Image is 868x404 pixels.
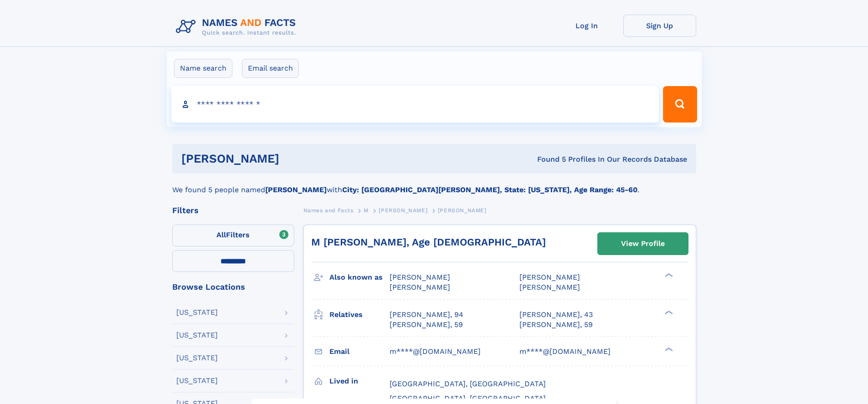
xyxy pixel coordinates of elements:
[176,377,218,384] div: [US_STATE]
[216,230,226,239] span: All
[364,205,369,216] a: M
[172,206,294,215] div: Filters
[311,236,546,248] a: M [PERSON_NAME], Age [DEMOGRAPHIC_DATA]
[329,344,390,359] h3: Email
[663,346,673,352] div: ❯
[265,185,327,194] b: [PERSON_NAME]
[329,270,390,285] h3: Also known as
[172,283,294,291] div: Browse Locations
[621,233,665,254] div: View Profile
[598,233,688,255] a: View Profile
[303,205,354,216] a: Names and Facts
[342,185,637,194] b: City: [GEOGRAPHIC_DATA][PERSON_NAME], State: [US_STATE], Age Range: 45-60
[663,309,673,315] div: ❯
[390,273,450,281] span: [PERSON_NAME]
[390,379,546,388] span: [GEOGRAPHIC_DATA], [GEOGRAPHIC_DATA]
[438,207,487,214] span: [PERSON_NAME]
[364,207,369,214] span: M
[242,59,299,78] label: Email search
[663,272,673,278] div: ❯
[663,86,697,123] button: Search Button
[390,310,463,320] a: [PERSON_NAME], 94
[623,15,696,37] a: Sign Up
[390,394,546,403] span: [GEOGRAPHIC_DATA], [GEOGRAPHIC_DATA]
[172,15,303,39] img: Logo Names and Facts
[171,86,659,123] input: search input
[329,307,390,322] h3: Relatives
[519,310,593,320] a: [PERSON_NAME], 43
[408,154,687,164] div: Found 5 Profiles In Our Records Database
[172,225,294,246] label: Filters
[390,283,450,291] span: [PERSON_NAME]
[174,59,232,78] label: Name search
[519,283,580,291] span: [PERSON_NAME]
[176,332,218,339] div: [US_STATE]
[329,373,390,389] h3: Lived in
[519,320,593,330] a: [PERSON_NAME], 59
[379,205,427,216] a: [PERSON_NAME]
[379,207,427,214] span: [PERSON_NAME]
[390,320,463,330] a: [PERSON_NAME], 59
[550,15,623,37] a: Log In
[176,309,218,316] div: [US_STATE]
[172,174,696,195] div: We found 5 people named with .
[181,153,408,164] h1: [PERSON_NAME]
[176,354,218,362] div: [US_STATE]
[519,273,580,281] span: [PERSON_NAME]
